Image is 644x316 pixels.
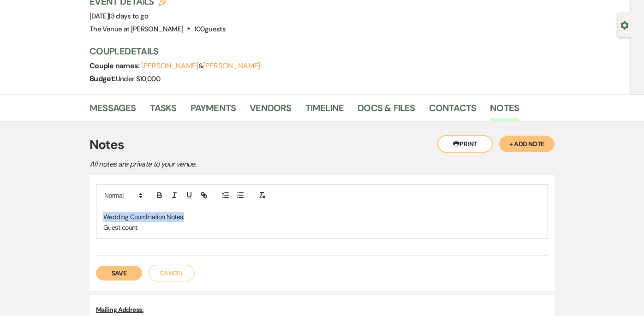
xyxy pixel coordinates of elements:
button: [PERSON_NAME] [203,62,260,70]
a: Vendors [250,101,291,121]
a: Tasks [150,101,177,121]
button: Cancel [149,265,195,281]
button: Open lead details [620,20,629,29]
span: The Venue at [PERSON_NAME] [89,24,183,34]
a: Payments [191,101,236,121]
a: Contacts [429,101,477,121]
button: [PERSON_NAME] [141,62,198,70]
p: Guest count [103,222,541,233]
span: & [141,61,260,71]
span: 3 days to go [111,12,148,21]
p: All notes are private to your venue. [89,158,412,170]
button: Print [437,135,493,153]
h3: Couple Details [89,45,606,58]
u: Mailing Address: [96,305,143,314]
p: Wedding Coordination Notes: [103,212,541,222]
span: | [109,12,148,21]
a: Docs & Files [358,101,415,121]
a: Notes [490,101,519,121]
span: Couple names: [89,61,141,71]
span: [DATE] [89,12,148,21]
span: Budget: [89,74,116,83]
a: Messages [89,101,136,121]
span: Under $10,000 [116,74,161,83]
a: Timeline [305,101,344,121]
span: 100 guests [194,24,226,34]
button: + Add Note [499,136,555,152]
button: Save [96,266,142,280]
h3: Notes [89,135,555,155]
